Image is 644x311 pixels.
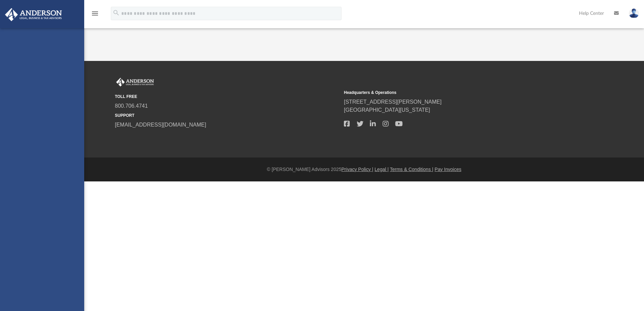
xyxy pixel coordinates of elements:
a: 800.706.4741 [115,103,148,109]
img: Anderson Advisors Platinum Portal [3,8,64,21]
a: Legal | [375,167,389,172]
i: search [112,9,120,16]
a: Pay Invoices [434,167,461,172]
img: Anderson Advisors Platinum Portal [115,78,155,87]
a: Terms & Conditions | [390,167,433,172]
a: menu [91,13,99,18]
a: [STREET_ADDRESS][PERSON_NAME] [344,99,442,105]
i: menu [91,9,99,18]
a: [EMAIL_ADDRESS][DOMAIN_NAME] [115,122,206,128]
a: [GEOGRAPHIC_DATA][US_STATE] [344,107,430,113]
div: © [PERSON_NAME] Advisors 2025 [84,166,644,173]
a: Privacy Policy | [342,167,374,172]
small: SUPPORT [115,112,339,118]
small: Headquarters & Operations [344,90,568,96]
img: User Pic [629,8,639,18]
small: TOLL FREE [115,94,339,100]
